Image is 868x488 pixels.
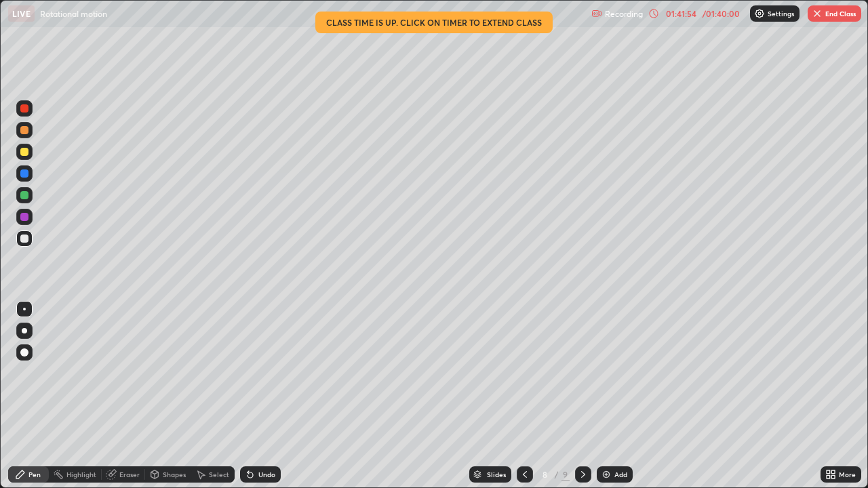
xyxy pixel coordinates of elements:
[561,468,570,481] div: 9
[591,8,602,19] img: recording.375f2c34.svg
[555,470,559,479] div: /
[614,471,627,478] div: Add
[700,9,742,18] div: / 01:40:00
[163,471,186,478] div: Shapes
[12,8,31,19] p: LIVE
[605,9,643,19] p: Recording
[209,471,229,478] div: Select
[839,471,856,478] div: More
[487,471,506,478] div: Slides
[812,8,823,19] img: end-class-cross
[40,8,107,19] p: Rotational motion
[768,10,794,17] p: Settings
[119,471,140,478] div: Eraser
[601,469,612,480] img: add-slide-button
[258,471,275,478] div: Undo
[538,470,552,479] div: 8
[662,9,700,18] div: 01:41:54
[754,8,765,19] img: class-settings-icons
[28,471,41,478] div: Pen
[808,5,861,22] button: End Class
[66,471,96,478] div: Highlight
